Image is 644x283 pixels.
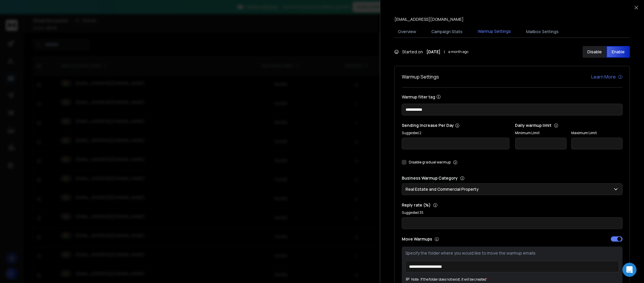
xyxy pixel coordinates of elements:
label: Warmup filter tag [402,95,623,99]
button: Mailbox Settings [523,25,562,38]
button: Warmup Settings [474,25,514,38]
button: DisableEnable [583,46,630,58]
p: Suggested 35 [402,210,623,215]
p: Real Estate and Commercial Property [406,186,481,192]
label: Minimum Limit [515,131,567,135]
button: Disable [583,46,606,58]
p: [EMAIL_ADDRESS][DOMAIN_NAME] [394,16,464,22]
div: Started on [394,49,468,55]
button: Enable [606,46,630,58]
label: Disable gradual warmup [409,160,451,165]
p: Reply rate (%) [402,202,623,208]
strong: [DATE] [426,49,440,55]
p: Business Warmup Category [402,175,623,181]
p: If the folder does not exist, it will be created [421,277,486,282]
p: Suggested 2 [402,131,509,135]
p: Specify the folder where you would like to move the warmup emails. [405,250,619,256]
label: Maximum Limit [571,131,623,135]
p: Sending Increase Per Day [402,122,509,128]
div: Open Intercom Messenger [623,263,637,277]
button: Overview [394,25,420,38]
a: Learn More [591,73,623,80]
span: a month ago [448,50,468,54]
p: Move Warmups [402,236,511,242]
span: Note: [405,277,419,282]
button: Campaign Stats [428,25,466,38]
span: | [444,49,445,55]
h1: Warmup Settings [402,73,439,80]
p: Daily warmup limit [515,122,623,128]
